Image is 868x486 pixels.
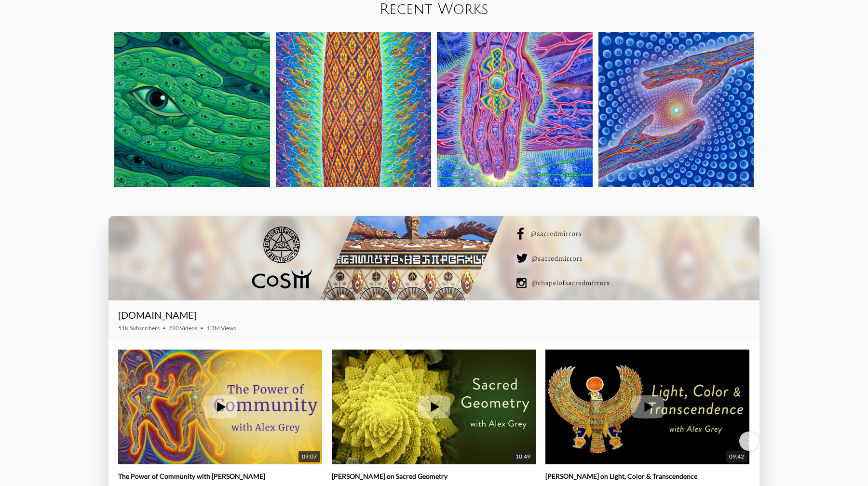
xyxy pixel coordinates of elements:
span: 09:07 [298,451,320,462]
a: [DOMAIN_NAME] [118,309,197,321]
img: Alex Grey on Light, Color & Transcendence [545,330,749,483]
span: 1.7M Views [206,324,236,332]
img: Alex Grey on Sacred Geometry [332,330,536,483]
span: • [163,324,166,332]
span: 10:49 [512,451,534,462]
a: [PERSON_NAME] on Sacred Geometry [332,472,448,481]
img: The Power of Community with Alex Grey [118,330,322,483]
span: 51K Subscribers [118,324,160,332]
span: 09:42 [726,451,747,462]
a: The Power of Community with Alex Grey 09:07 [118,350,322,464]
iframe: Subscribe to CoSM.TV on YouTube [694,313,750,324]
a: Recent Works [380,1,488,17]
a: [PERSON_NAME] on Light, Color & Transcendence [545,472,697,481]
a: Alex Grey on Sacred Geometry 10:49 [332,350,536,464]
a: The Power of Community with [PERSON_NAME] [118,472,265,481]
a: Alex Grey on Light, Color & Transcendence 09:42 [545,350,749,464]
span: 220 Videos [169,324,197,332]
span: • [200,324,203,332]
